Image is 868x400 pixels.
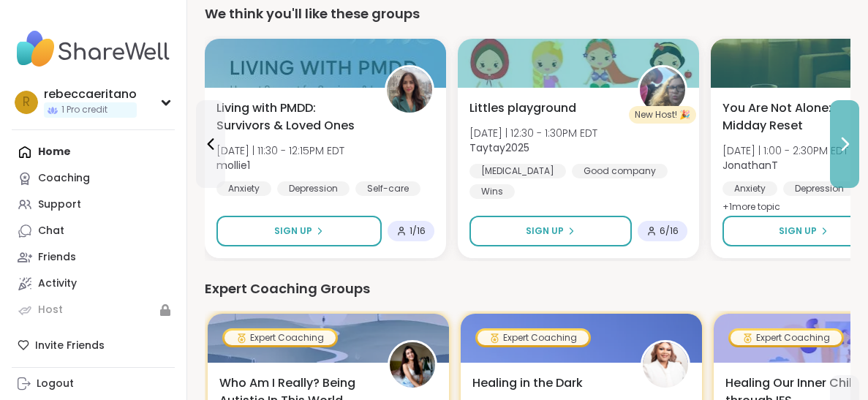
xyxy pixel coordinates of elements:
[205,4,850,24] div: We think you'll like these groups
[722,143,848,158] span: [DATE] | 1:00 - 2:30PM EDT
[469,140,529,155] b: Taytay2025
[722,181,777,196] div: Anxiety
[722,158,778,173] b: JonathanT
[12,165,175,192] a: Coaching
[38,224,64,238] div: Chat
[44,86,137,102] div: rebeccaeritano
[572,164,668,178] div: Good company
[12,23,175,75] img: ShareWell Nav Logo
[12,371,175,397] a: Logout
[629,106,696,124] div: New Host! 🎉
[478,331,589,345] div: Expert Coaching
[277,181,350,196] div: Depression
[660,225,679,237] span: 6 / 16
[23,93,30,112] span: r
[643,342,688,388] img: Shawnti
[410,225,426,237] span: 1 / 16
[37,377,74,391] div: Logout
[779,224,817,238] span: Sign Up
[274,224,312,238] span: Sign Up
[469,184,515,199] div: Wins
[526,224,564,238] span: Sign Up
[843,6,862,25] div: Close Step
[12,218,175,244] a: Chat
[12,271,175,297] a: Activity
[12,192,175,218] a: Support
[224,331,336,345] div: Expert Coaching
[355,181,420,196] div: Self-care
[12,332,175,358] div: Invite Friends
[469,99,576,117] span: Littles playground
[38,303,63,317] div: Host
[469,126,597,140] span: [DATE] | 12:30 - 1:30PM EDT
[469,216,632,246] button: Sign Up
[640,67,685,113] img: Taytay2025
[216,143,344,158] span: [DATE] | 11:30 - 12:15PM EDT
[216,181,271,196] div: Anxiety
[783,181,856,196] div: Depression
[216,158,250,173] b: mollie1
[731,331,842,345] div: Expert Coaching
[12,244,175,271] a: Friends
[61,104,107,116] span: 1 Pro credit
[205,279,850,299] div: Expert Coaching Groups
[387,67,432,113] img: mollie1
[469,164,566,178] div: [MEDICAL_DATA]
[216,216,382,246] button: Sign Up
[216,99,369,135] span: Living with PMDD: Survivors & Loved Ones
[472,374,583,392] span: Healing in the Dark
[390,342,435,388] img: elenacarr0ll
[38,276,77,291] div: Activity
[38,197,81,212] div: Support
[38,250,76,265] div: Friends
[38,171,90,186] div: Coaching
[12,297,175,323] a: Host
